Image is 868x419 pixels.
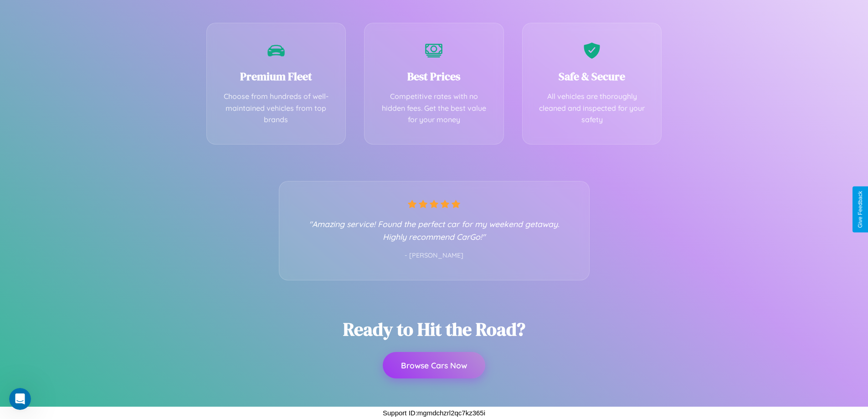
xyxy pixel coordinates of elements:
[378,69,490,84] h3: Best Prices
[221,69,332,84] h3: Premium Fleet
[536,91,648,126] p: All vehicles are thoroughly cleaned and inspected for your safety
[298,217,571,243] p: "Amazing service! Found the perfect car for my weekend getaway. Highly recommend CarGo!"
[9,388,31,410] iframe: Intercom live chat
[857,191,863,228] div: Give Feedback
[536,69,648,84] h3: Safe & Secure
[221,91,332,126] p: Choose from hundreds of well-maintained vehicles from top brands
[383,407,485,419] p: Support ID: mgmdchzrl2qc7kz365i
[383,352,485,378] button: Browse Cars Now
[343,317,525,341] h2: Ready to Hit the Road?
[298,250,571,262] p: - [PERSON_NAME]
[378,91,490,126] p: Competitive rates with no hidden fees. Get the best value for your money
